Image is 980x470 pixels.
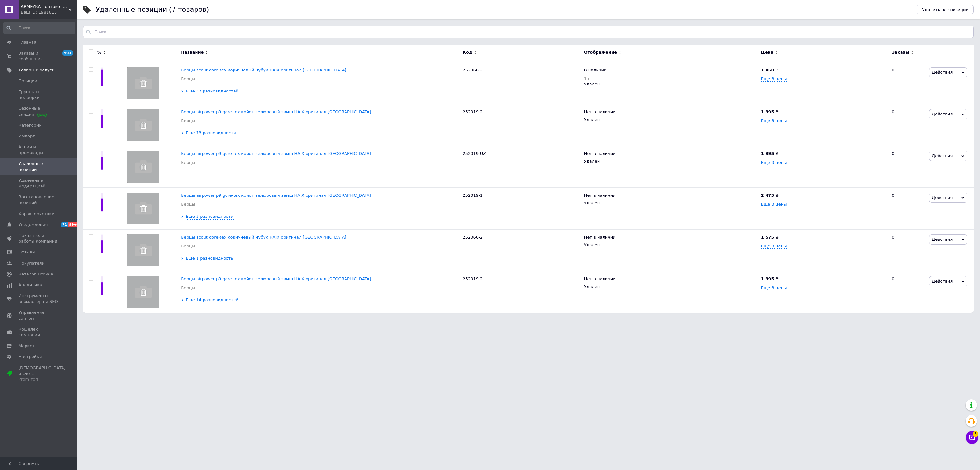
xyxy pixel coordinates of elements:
[19,40,36,45] span: Главная
[761,285,787,290] span: Еще 3 цены
[584,49,617,55] span: Отображение
[761,109,774,114] b: 1 395
[584,81,758,87] div: Удален
[761,118,787,123] span: Еще 3 цены
[127,67,159,99] img: Берцы scout gore-tex коричневый нубук HAIX оригинал Германия
[19,354,42,360] span: Настройки
[3,22,75,34] input: Поиск
[584,276,758,284] div: Нет в наличии
[186,255,233,261] span: Еще 1 разновидность
[181,49,204,55] span: Название
[19,144,59,156] span: Акции и промокоды
[932,237,953,242] span: Действия
[19,122,42,128] span: Категории
[62,50,73,56] span: 99+
[19,282,42,288] span: Аналитика
[761,235,774,239] b: 1 575
[761,67,886,73] div: ₴
[181,202,195,207] a: Берцы
[181,151,371,156] a: Берцы airpower p9 gore-tex койот велюровый замш HAIX оригинал [GEOGRAPHIC_DATA]
[922,7,969,12] span: Удалить все позиции
[932,195,953,200] span: Действия
[888,62,927,104] div: 0
[463,109,483,114] span: 252019-2
[761,151,886,157] div: ₴
[19,133,35,139] span: Импорт
[19,194,59,206] span: Восстановление позиций
[761,109,886,115] div: ₴
[584,193,758,200] div: Нет в наличии
[761,234,886,240] div: ₴
[21,10,77,15] div: Ваш ID: 1981615
[181,285,195,291] a: Берцы
[584,109,758,117] div: Нет в наличии
[932,153,953,158] span: Действия
[584,151,758,158] div: Нет в наличии
[127,109,159,141] img: Берцы airpower p9 gore-tex койот велюровый замш HAIX оригинал Германия
[19,293,59,305] span: Инструменты вебмастера и SEO
[181,68,346,72] a: Берцы scout gore-tex коричневый нубук HAIX оригинал [GEOGRAPHIC_DATA]
[19,161,59,172] span: Удаленные позиции
[19,211,55,217] span: Характеристики
[19,310,59,321] span: Управление сайтом
[761,160,787,165] span: Еще 3 цены
[463,276,483,281] span: 252019-2
[19,377,66,382] div: Prom топ
[584,158,758,164] div: Удален
[463,68,483,72] span: 252066-2
[96,6,209,13] div: Удаленные позиции (7 товаров)
[83,26,974,38] input: Поиск...
[888,229,927,271] div: 0
[19,67,55,73] span: Товары и услуги
[761,193,774,198] b: 2 475
[761,49,774,55] span: Цена
[68,222,78,227] span: 99+
[888,187,927,229] div: 0
[584,67,758,75] div: В наличии
[181,276,371,281] span: Берцы airpower p9 gore-tex койот велюровый замш HAIX оригинал [GEOGRAPHIC_DATA]
[584,77,758,81] div: 1 шт.
[761,276,886,282] div: ₴
[973,431,978,437] span: 5
[127,151,159,183] img: Берцы airpower p9 gore-tex койот велюровый замш HAIX оригинал Германия
[19,178,59,189] span: Удаленные модерацией
[892,49,909,55] span: Заказы
[19,233,59,244] span: Показатели работы компании
[19,365,66,383] span: [DEMOGRAPHIC_DATA] и счета
[61,222,68,227] span: 71
[181,76,195,82] a: Берцы
[19,222,48,228] span: Уведомления
[19,271,53,277] span: Каталог ProSale
[584,117,758,122] div: Удален
[186,297,239,303] span: Еще 14 разновидностей
[932,70,953,75] span: Действия
[181,235,346,239] a: Берцы scout gore-tex коричневый нубук HAIX оригинал [GEOGRAPHIC_DATA]
[888,104,927,146] div: 0
[19,89,59,100] span: Группы и подборки
[463,49,472,55] span: Код
[584,200,758,206] div: Удален
[21,4,69,10] span: ARMEYKA - оптово- розничная база- Военторг
[761,151,774,156] b: 1 395
[761,202,787,207] span: Еще 3 цены
[97,49,101,55] span: %
[888,146,927,187] div: 0
[181,109,371,114] a: Берцы airpower p9 gore-tex койот велюровый замш HAIX оригинал [GEOGRAPHIC_DATA]
[19,249,35,255] span: Отзывы
[186,214,233,220] span: Еще 3 разновидности
[463,193,483,198] span: 252019-1
[181,160,195,165] a: Берцы
[888,271,927,313] div: 0
[19,343,35,349] span: Маркет
[181,193,371,198] a: Берцы airpower p9 gore-tex койот велюровый замш HAIX оригинал [GEOGRAPHIC_DATA]
[932,279,953,283] span: Действия
[966,431,978,444] button: Чат с покупателем5
[19,78,37,84] span: Позиции
[186,130,236,136] span: Еще 73 разновидности
[127,234,159,266] img: Берцы scout gore-tex коричневый нубук HAIX оригинал Германия
[19,106,59,117] span: Сезонные скидки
